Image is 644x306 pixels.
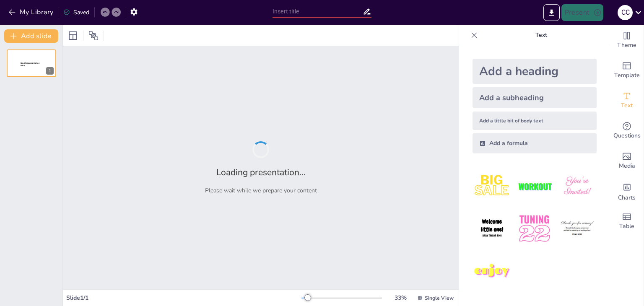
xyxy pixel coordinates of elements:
div: С С [618,5,633,20]
img: 5.jpeg [515,209,554,248]
div: Add a subheading [473,87,597,108]
button: С С [618,4,633,21]
img: 7.jpeg [473,252,512,291]
span: Theme [617,41,636,50]
div: Add text boxes [610,86,644,116]
img: 4.jpeg [473,209,512,248]
span: Single View [425,295,454,301]
h2: Loading presentation... [216,166,306,178]
div: Add a formula [473,133,597,153]
span: Text [621,101,633,110]
div: Slide 1 / 1 [66,294,301,302]
span: Charts [618,193,636,202]
button: Add slide [4,29,58,43]
div: Add charts and graphs [610,176,644,206]
div: Add a little bit of body text [473,112,597,130]
img: 6.jpeg [558,209,597,248]
span: Position [88,31,99,41]
button: Present [561,4,603,21]
div: Change the overall theme [610,25,644,55]
span: Template [614,71,640,80]
div: 1 [7,49,56,77]
div: Saved [63,8,89,16]
span: Table [619,222,634,231]
div: Add ready made slides [610,55,644,86]
div: Layout [66,29,80,42]
span: Sendsteps presentation editor [21,62,39,67]
div: Get real-time input from your audience [610,116,644,146]
span: Questions [613,131,641,140]
div: Add a table [610,206,644,236]
p: Please wait while we prepare your content [205,187,317,194]
img: 3.jpeg [558,167,597,206]
div: Add images, graphics, shapes or video [610,146,644,176]
button: Export to PowerPoint [543,4,560,21]
img: 1.jpeg [473,167,512,206]
input: Insert title [273,5,363,18]
div: 1 [46,67,54,75]
button: My Library [6,5,57,19]
div: 33 % [390,294,410,302]
span: Media [619,161,635,171]
div: Add a heading [473,59,597,84]
img: 2.jpeg [515,167,554,206]
p: Text [481,25,602,45]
